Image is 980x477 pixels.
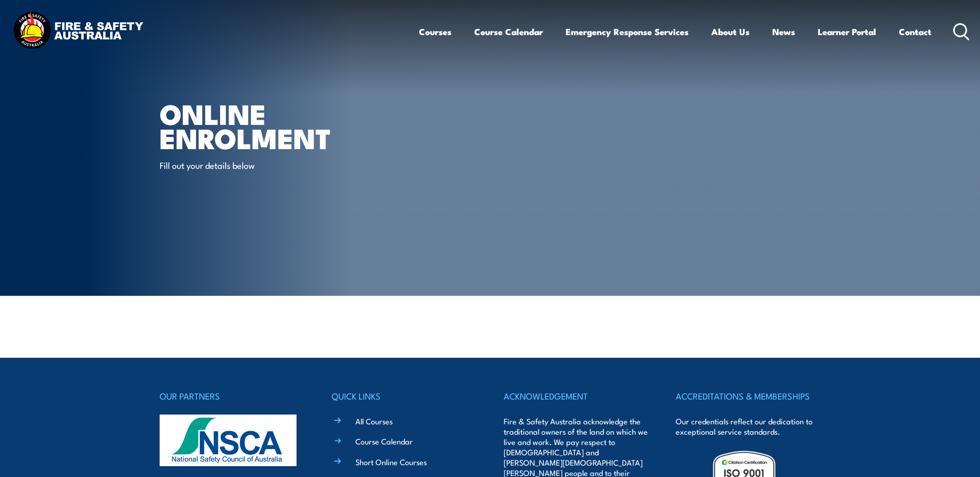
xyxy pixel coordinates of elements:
[160,159,348,171] p: Fill out your details below
[160,389,304,403] h4: OUR PARTNERS
[711,18,750,45] a: About Us
[419,18,452,45] a: Courses
[355,456,427,467] a: Short Online Courses
[355,416,393,426] a: All Courses
[332,389,476,403] h4: QUICK LINKS
[676,416,820,437] p: Our credentials reflect our dedication to exceptional service standards.
[818,18,876,45] a: Learner Portal
[566,18,689,45] a: Emergency Response Services
[474,18,543,45] a: Course Calendar
[772,18,795,45] a: News
[899,18,931,45] a: Contact
[504,389,648,403] h4: ACKNOWLEDGEMENT
[355,436,413,447] a: Course Calendar
[160,415,297,466] img: nsca-logo-footer
[676,389,820,403] h4: ACCREDITATIONS & MEMBERSHIPS
[160,101,415,149] h1: Online Enrolment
